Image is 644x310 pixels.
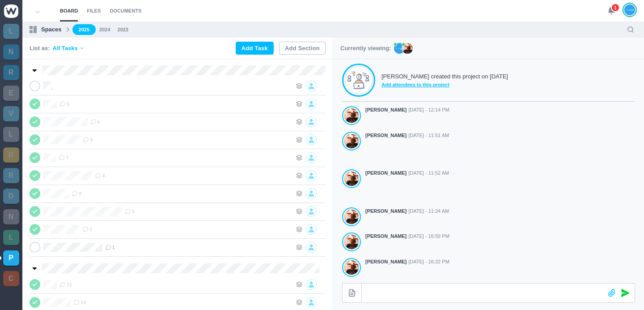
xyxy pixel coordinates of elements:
img: João Tosta [624,4,635,16]
a: V [3,106,19,121]
div: List as: [30,44,85,53]
img: Antonio Lopes [344,133,359,149]
strong: [PERSON_NAME] [365,207,407,215]
strong: [PERSON_NAME] [365,132,407,139]
img: JT [394,43,405,54]
p: [PERSON_NAME] created this project on [DATE] [381,72,508,81]
strong: [PERSON_NAME] [365,106,407,114]
span: [DATE] - 16:32 PM [408,258,449,266]
a: L [3,230,19,245]
a: L [3,24,19,39]
img: winio [4,4,18,18]
a: E [3,86,19,101]
a: 2025 [72,24,96,35]
button: Add Task [236,42,274,55]
a: 2024 [99,26,110,34]
img: Antonio Lopes [344,209,359,224]
img: Antonio Lopes [344,234,359,250]
button: Add Section [279,42,326,55]
strong: [PERSON_NAME] [365,169,407,177]
a: R [3,168,19,183]
span: All Tasks [53,44,78,53]
a: R [3,65,19,80]
strong: [PERSON_NAME] [365,258,407,266]
strong: [PERSON_NAME] [365,232,407,240]
img: spaces [30,26,37,33]
a: L [3,127,19,142]
img: No messages [347,71,370,90]
a: N [3,44,19,60]
span: Add attendees to this project [381,81,508,89]
p: Currently viewing: [340,44,391,53]
img: AL [402,43,413,54]
img: Antonio Lopes [344,171,359,186]
a: C [3,271,19,286]
a: 2023 [118,26,128,34]
a: D [3,189,19,204]
p: Spaces [41,25,62,34]
a: R [3,147,19,163]
span: [DATE] - 11:52 AM [408,169,449,177]
a: P [3,250,19,266]
span: [DATE] - 16:59 PM [408,232,449,240]
img: Antonio Lopes [344,260,359,275]
a: N [3,209,19,224]
span: [DATE] - 11:51 AM [408,132,449,139]
span: [DATE] - 12:14 PM [408,106,449,114]
span: [DATE] - 11:24 AM [408,207,449,215]
img: Antonio Lopes [344,108,359,123]
span: 1 [611,3,620,12]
